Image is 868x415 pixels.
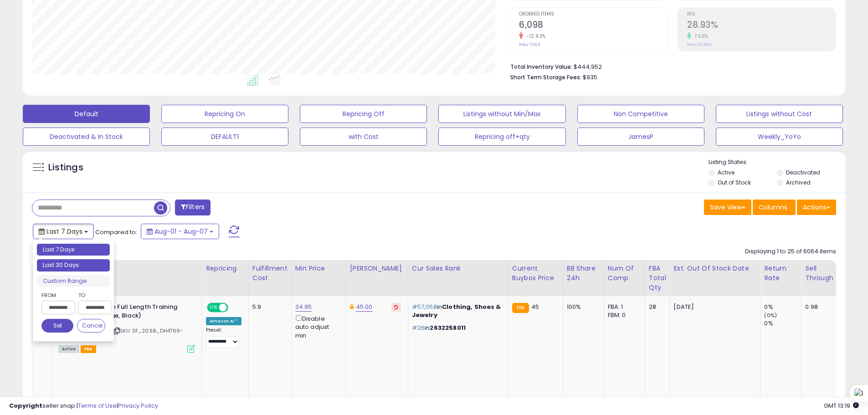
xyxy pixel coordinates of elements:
span: All listings currently available for purchase on Amazon [58,345,79,353]
button: with Cost [300,128,427,146]
button: Aug-01 - Aug-07 [141,224,219,239]
span: Clothing, Shoes & Jewelry [412,302,501,319]
span: FBA [81,345,96,353]
a: 45.00 [356,302,373,312]
small: (0%) [764,312,777,319]
button: Cancel [77,319,105,333]
p: Listing States: [709,158,845,167]
button: Non Competitive [577,105,704,123]
span: #57,058 [412,302,437,311]
div: Displaying 1 to 25 of 6064 items [745,247,836,256]
div: Current Buybox Price [512,264,559,283]
strong: Copyright [9,401,42,410]
b: Total Inventory Value: [510,63,572,71]
button: Filters [175,200,211,215]
div: [PERSON_NAME] [350,264,404,273]
button: Weekly_YoYo [716,128,843,146]
a: 34.95 [295,302,312,312]
button: Default [23,105,150,123]
button: JamesP [577,128,704,146]
li: $444,952 [510,61,829,72]
div: Preset: [206,327,241,348]
button: Repricing off+qty [438,128,565,146]
small: FBA [512,303,529,313]
span: $935 [583,73,597,82]
div: 0% [764,319,801,328]
div: Min Price [295,264,342,273]
button: Repricing Off [300,105,427,123]
div: 28 [649,303,663,311]
a: Privacy Policy [118,401,158,410]
span: #26 [412,323,425,332]
label: Active [718,169,734,176]
small: Prev: 7,003 [519,42,540,47]
span: Ordered Items [519,12,668,17]
div: 100% [567,303,597,311]
small: -12.92% [523,33,546,40]
h2: 6,098 [519,20,668,32]
span: Compared to: [95,228,137,236]
small: 7.55% [691,33,709,40]
p: in [412,324,501,332]
h5: Listings [48,161,83,174]
button: Actions [797,200,836,215]
div: seller snap | | [9,402,158,410]
div: Fulfillment Cost [252,264,288,283]
div: BB Share 24h. [567,264,600,283]
button: Listings without Cost [716,105,843,123]
div: Amazon AI * [206,317,241,325]
span: Aug-01 - Aug-07 [154,227,208,236]
button: Columns [753,200,796,215]
b: Short Term Storage Fees: [510,73,581,81]
div: Est. Out Of Stock Date [673,264,756,273]
h2: 28.93% [687,20,836,32]
span: ROI [687,12,836,17]
a: Terms of Use [78,401,117,410]
label: Archived [786,179,811,186]
div: 5.9 [252,303,284,311]
label: From [41,291,73,300]
label: To [78,291,105,300]
div: FBM: 0 [608,311,638,319]
div: Num of Comp. [608,264,641,283]
button: Last 7 Days [33,224,94,239]
li: Custom Range [37,275,110,287]
div: 0.98 [805,303,832,311]
li: Last 7 Days [37,244,110,256]
button: Listings without Min/Max [438,105,565,123]
div: Title [56,264,198,273]
button: Repricing On [161,105,288,123]
span: ON [208,304,219,312]
button: DEFAULT1 [161,128,288,146]
div: Return Rate [764,264,797,283]
div: ASIN: [58,303,195,352]
span: | SKU: SF_20.58_DH4769-010_XL [58,327,183,341]
div: Repricing [206,264,245,273]
span: Columns [759,203,787,212]
div: 0% [764,303,801,311]
label: Deactivated [786,169,820,176]
span: 2632258011 [430,323,466,332]
div: FBA: 1 [608,303,638,311]
b: Nike Mens Pro Full Length Training Tight (X-Large, Black) [73,303,184,322]
button: Save View [704,200,751,215]
li: Last 30 Days [37,259,110,272]
p: in [412,303,501,319]
div: Cur Sales Rank [412,264,504,273]
button: Set [41,319,73,333]
div: Disable auto adjust min [295,313,339,340]
label: Out of Stock [718,179,751,186]
span: OFF [227,304,241,312]
button: Deactivated & In Stock [23,128,150,146]
span: Last 7 Days [46,227,82,236]
p: [DATE] [673,303,753,311]
small: Prev: 26.90% [687,42,712,47]
span: 45 [531,302,539,311]
div: Sell Through [805,264,835,283]
span: 2025-08-15 13:19 GMT [824,401,859,410]
div: FBA Total Qty [649,264,666,292]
